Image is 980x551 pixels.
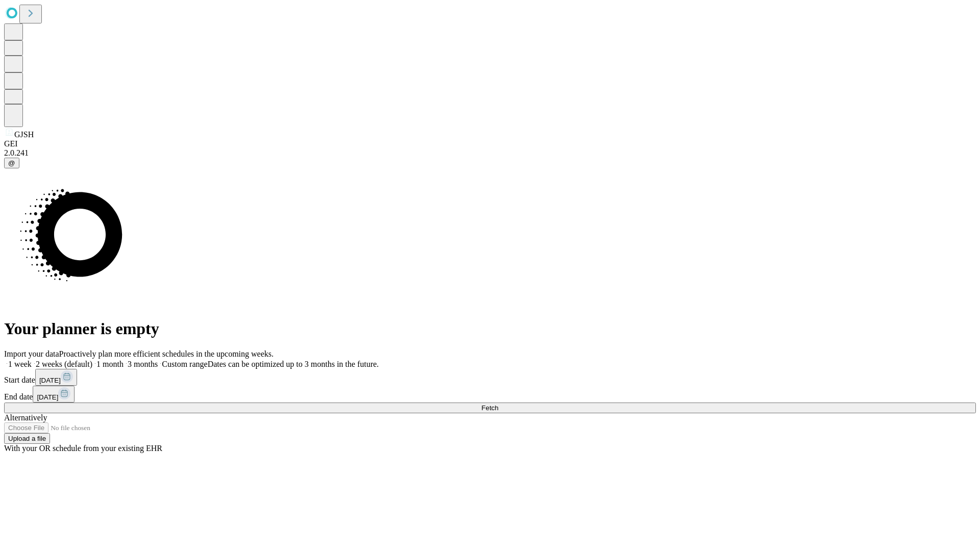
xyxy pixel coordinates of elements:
button: Upload a file [4,433,50,444]
span: [DATE] [37,393,58,401]
div: End date [4,386,976,403]
span: Dates can be optimized up to 3 months in the future. [208,360,379,368]
span: Alternatively [4,413,47,422]
button: @ [4,158,19,168]
span: [DATE] [39,377,61,384]
button: Fetch [4,403,976,413]
span: With your OR schedule from your existing EHR [4,444,162,453]
div: 2.0.241 [4,148,976,158]
span: Proactively plan more efficient schedules in the upcoming weeks. [59,349,274,358]
button: [DATE] [35,369,77,386]
h1: Your planner is empty [4,319,976,338]
div: GEI [4,139,976,148]
span: Fetch [481,404,498,412]
span: 2 weeks (default) [36,360,92,368]
button: [DATE] [33,386,75,403]
span: @ [8,159,15,167]
span: 3 months [128,360,158,368]
div: Start date [4,369,976,386]
span: Custom range [162,360,207,368]
span: Import your data [4,349,59,358]
span: 1 month [96,360,124,368]
span: GJSH [14,130,34,139]
span: 1 week [8,360,32,368]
